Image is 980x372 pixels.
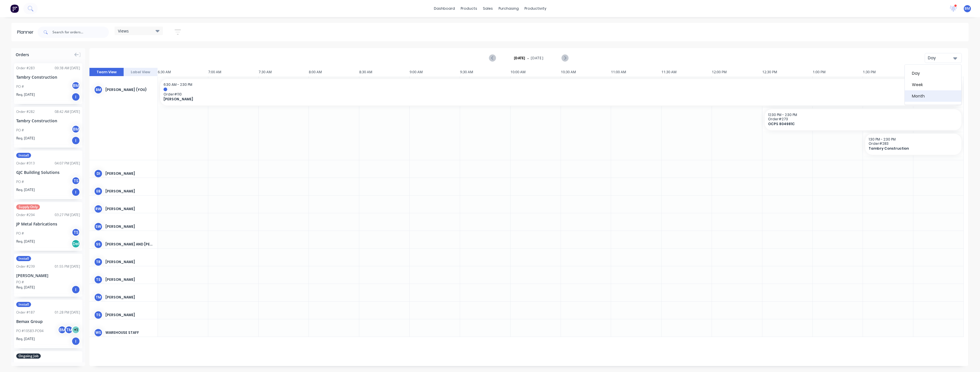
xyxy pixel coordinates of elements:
div: TS [72,228,80,237]
div: BM [72,125,80,133]
span: 6:30 AM - 2:30 PM [164,82,192,87]
div: BM [94,86,103,94]
div: Order # 282 [16,109,35,114]
div: 9:30 AM [460,68,511,76]
div: 12:30 PM [762,68,813,76]
div: 12:56 PM [DATE] [55,361,80,367]
div: Day [928,55,954,61]
span: - [527,55,529,62]
div: I [72,337,80,345]
div: 1:30 PM [863,68,913,76]
div: Order # 313 [16,161,35,166]
div: 01:28 PM [DATE] [55,310,80,315]
span: Install [16,256,31,261]
button: Team View [89,68,124,76]
span: Install [16,153,31,158]
div: 9:00 AM [410,68,460,76]
span: Supply Only [16,204,40,210]
div: BM [72,81,80,90]
div: PO # [16,179,24,184]
div: PO # [16,128,24,133]
div: [PERSON_NAME] [105,206,153,212]
div: Order # 283 [16,66,35,71]
div: 10:30 AM [561,68,611,76]
div: 8:00 AM [309,68,359,76]
span: Req. [DATE] [16,92,35,97]
span: Order # 273 [768,117,958,121]
div: [PERSON_NAME] (You) [105,87,153,92]
div: 6:30 AM [158,68,208,76]
div: TM [65,326,73,334]
span: Views [118,28,129,34]
div: Month [905,90,961,102]
span: Ongoing Job [16,353,41,359]
div: + 1 [72,326,80,334]
div: 11:00 AM [611,68,661,76]
span: Req. [DATE] [16,336,35,341]
span: Order # 110 [164,92,958,96]
span: Install [16,302,31,307]
strong: [DATE] [514,56,525,61]
div: 11:30 AM [661,68,712,76]
span: 1:30 PM - 2:30 PM [869,137,896,142]
div: 1:00 PM [813,68,863,76]
div: 04:07 PM [DATE] [55,161,80,166]
div: SS [94,240,103,249]
div: [PERSON_NAME] [105,224,153,229]
span: Orders [16,52,29,58]
div: 09:38 AM [DATE] [55,66,80,71]
span: Tambry Construction [869,146,949,151]
span: Req. [DATE] [16,285,35,290]
div: 12:00 PM [712,68,762,76]
div: 01:55 PM [DATE] [55,264,80,269]
div: PO # [16,280,24,285]
div: sales [480,4,496,13]
div: Order # 102 [16,361,35,367]
div: GJC Building Solutions [16,169,80,175]
div: productivity [522,4,549,13]
span: Req. [DATE] [16,187,35,192]
div: WS [94,328,103,337]
span: Order # 283 [869,141,958,146]
div: TS [72,176,80,185]
div: TM [94,293,103,302]
span: OCPS 804981C [768,122,939,126]
div: [PERSON_NAME] [105,295,153,300]
div: Planner [17,29,36,36]
div: TS [94,275,103,284]
div: DI [94,169,103,178]
div: Warehouse Staff [105,330,153,335]
div: Order # 294 [16,212,35,217]
div: TS [94,311,103,319]
div: Del [72,239,80,248]
div: I [72,136,80,145]
div: I [72,188,80,196]
span: [DATE] [531,56,544,61]
img: Factory [10,4,19,13]
div: [PERSON_NAME] [105,189,153,194]
div: [PERSON_NAME] [16,273,80,279]
div: [PERSON_NAME] [105,259,153,265]
div: 03:27 PM [DATE] [55,212,80,217]
div: 7:30 AM [259,68,309,76]
div: PO # [16,84,24,89]
div: PO # [16,231,24,236]
div: 7:00 AM [208,68,259,76]
div: 08:42 AM [DATE] [55,109,80,114]
div: TR [94,258,103,266]
div: BM [58,326,66,334]
div: SW [94,222,103,231]
button: Day [925,53,962,63]
button: Label View [124,68,158,76]
a: dashboard [431,4,458,13]
div: Tambry Construction [16,118,80,124]
div: JP Metal Fabrications [16,221,80,227]
div: PO #10583-PO94 [16,328,44,334]
input: Search for orders... [52,27,109,38]
div: Order # 187 [16,310,35,315]
span: BM [965,6,970,11]
div: Order # 239 [16,264,35,269]
div: Bemax Group [16,318,80,324]
button: Previous page [489,54,496,62]
div: 8:30 AM [359,68,410,76]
